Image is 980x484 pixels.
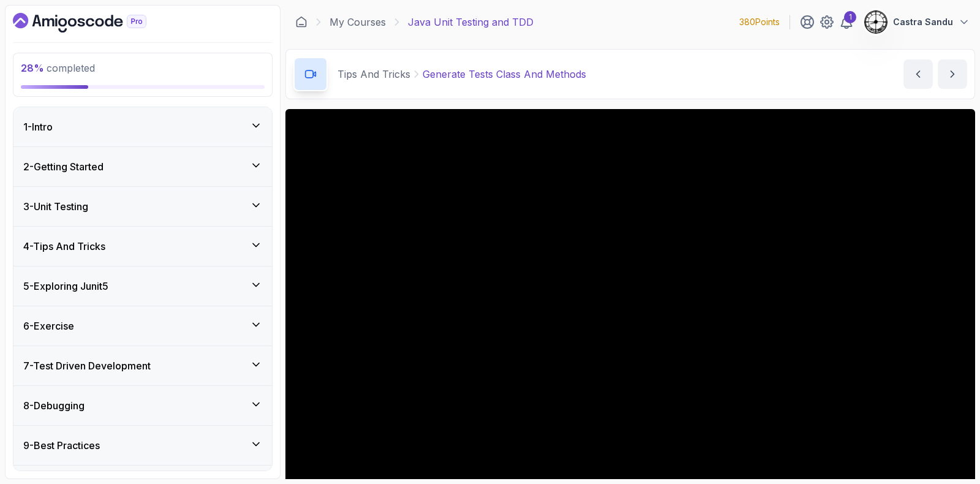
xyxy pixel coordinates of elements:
h3: 3 - Unit Testing [23,199,88,214]
button: 2-Getting Started [13,147,272,186]
div: 1 [844,11,856,23]
button: 7-Test Driven Development [13,346,272,385]
h3: 8 - Debugging [23,398,85,413]
p: Castra Sandu [893,16,953,28]
h3: 4 - Tips And Tricks [23,239,105,254]
h3: 1 - Intro [23,119,53,134]
h3: 2 - Getting Started [23,159,104,174]
a: Dashboard [13,13,175,32]
p: Tips And Tricks [337,67,410,81]
a: 1 [839,15,854,29]
button: 4-Tips And Tricks [13,227,272,266]
h3: 9 - Best Practices [23,438,100,453]
a: My Courses [330,15,386,29]
button: next content [938,59,967,89]
button: 8-Debugging [13,386,272,425]
button: 5-Exploring Junit5 [13,267,272,306]
img: user profile image [864,10,888,34]
button: 6-Exercise [13,306,272,346]
h3: 5 - Exploring Junit5 [23,279,108,293]
p: Java Unit Testing and TDD [408,15,533,29]
p: Generate Tests Class And Methods [423,67,586,81]
a: Dashboard [295,16,307,28]
h3: 7 - Test Driven Development [23,358,151,373]
button: user profile imageCastra Sandu [864,10,970,34]
button: 9-Best Practices [13,426,272,465]
span: 28 % [21,62,44,74]
button: 3-Unit Testing [13,187,272,226]
h3: 6 - Exercise [23,319,74,333]
p: 380 Points [739,16,780,28]
button: 1-Intro [13,107,272,146]
button: previous content [903,59,933,89]
span: completed [21,62,95,74]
